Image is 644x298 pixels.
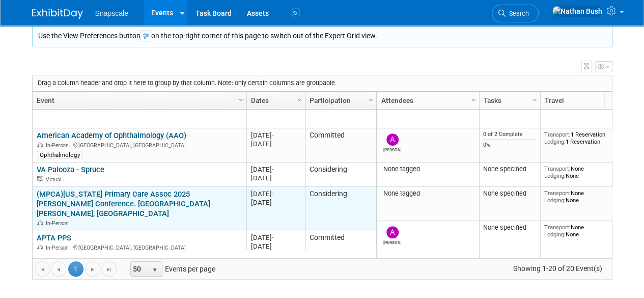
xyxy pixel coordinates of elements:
span: Lodging: [544,172,566,179]
span: Lodging: [544,138,566,145]
span: Transport: [544,131,571,138]
span: Column Settings [237,96,245,104]
span: Column Settings [367,96,375,104]
span: Virtual [46,176,64,183]
a: American Academy of Ophthalmology (AAO) [37,131,186,140]
img: Virtual Event [37,176,43,181]
a: Column Settings [365,92,376,107]
div: None specified [483,165,536,173]
div: Ophthalmology [37,151,83,159]
div: [GEOGRAPHIC_DATA], [GEOGRAPHIC_DATA] [37,243,242,252]
a: Go to the first page [35,261,50,277]
a: Attendees [381,92,472,109]
span: In-Person [46,142,72,149]
td: Considering [305,162,376,187]
a: Go to the previous page [51,261,66,277]
a: Column Settings [468,92,479,107]
img: In-Person Event [37,245,43,250]
div: 0% [483,142,536,149]
a: Go to the next page [85,261,100,277]
a: Column Settings [294,92,305,107]
div: None None [544,224,618,238]
div: [DATE] [251,165,300,174]
span: In-Person [46,245,72,251]
div: None specified [483,224,536,232]
div: [GEOGRAPHIC_DATA], [GEOGRAPHIC_DATA] [37,141,242,149]
div: 1 Reservation 1 Reservation [544,131,618,146]
a: APTA PPS [37,233,71,242]
td: Committed [305,230,376,285]
span: Go to the previous page [54,265,63,274]
span: - [272,190,274,198]
img: In-Person Event [37,220,43,225]
span: In-Person [46,220,72,227]
img: Alex Corrigan [386,133,399,146]
a: Tasks [484,92,534,109]
a: VA Palooza - Spruce [37,165,104,174]
a: Travel [545,92,615,109]
span: Go to the next page [89,265,97,274]
span: Transport: [544,189,571,197]
div: [DATE] [251,198,300,207]
div: None specified [483,189,536,198]
a: (MPCA)[US_STATE] Primary Care Assoc 2025 [PERSON_NAME] Conference. [GEOGRAPHIC_DATA][PERSON_NAME]... [37,189,210,218]
span: - [272,131,274,139]
span: 50 [131,262,148,276]
img: Alex Corrigan [386,226,399,238]
div: None None [544,165,618,180]
img: ExhibitDay [32,9,83,19]
span: Search [506,10,529,17]
a: Event [37,92,240,109]
a: Participation [310,92,370,109]
a: Go to the last page [101,261,117,277]
span: select [151,266,159,274]
span: Events per page [117,261,226,277]
span: Snapscale [95,9,128,17]
div: Drag a column header and drop it here to group by that column. Note: only certain columns are gro... [33,75,612,92]
div: [DATE] [251,131,300,140]
img: In-Person Event [37,142,43,147]
div: Use the View Preferences button on the top-right corner of this page to switch out of the Expert ... [38,26,606,41]
span: Transport: [544,224,571,231]
span: 1 [68,261,83,277]
span: Lodging: [544,197,566,204]
a: Dates [251,92,298,109]
div: None tagged [381,165,475,173]
div: Alex Corrigan [383,238,401,245]
span: Column Settings [469,96,478,104]
td: Considering [305,187,376,230]
div: Alex Corrigan [383,146,401,152]
span: Lodging: [544,231,566,238]
span: Column Settings [530,96,539,104]
div: [DATE] [251,242,300,251]
img: Nathan Bush [552,6,603,17]
a: Column Settings [529,92,540,107]
span: Showing 1-20 of 20 Event(s) [503,261,611,276]
div: None tagged [381,189,475,198]
span: Go to the last page [105,265,113,274]
a: Search [492,5,539,22]
a: Column Settings [235,92,246,107]
span: - [272,166,274,173]
span: Column Settings [295,96,303,104]
div: [DATE] [251,174,300,182]
div: [DATE] [251,140,300,148]
span: - [272,234,274,241]
div: 0 of 2 Complete [483,131,536,138]
span: Go to the first page [38,265,46,274]
div: None None [544,189,618,204]
td: Committed [305,128,376,162]
div: [DATE] [251,233,300,242]
span: Transport: [544,165,571,172]
div: [DATE] [251,189,300,198]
